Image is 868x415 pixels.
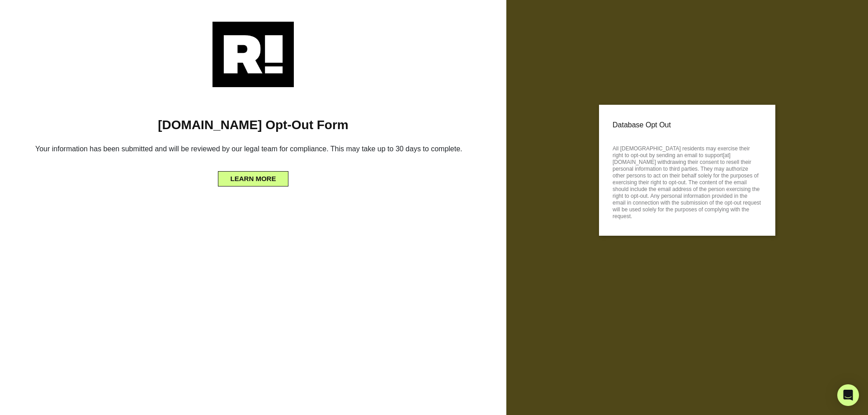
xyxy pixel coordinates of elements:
[613,143,762,220] p: All [DEMOGRAPHIC_DATA] residents may exercise their right to opt-out by sending an email to suppo...
[218,171,289,187] button: LEARN MORE
[14,141,493,160] h6: Your information has been submitted and will be reviewed by our legal team for compliance. This m...
[14,117,493,133] h1: [DOMAIN_NAME] Opt-Out Form
[218,173,289,180] a: LEARN MORE
[613,118,762,132] p: Database Opt Out
[212,22,294,87] img: Retention.com
[837,384,859,406] div: Open Intercom Messenger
